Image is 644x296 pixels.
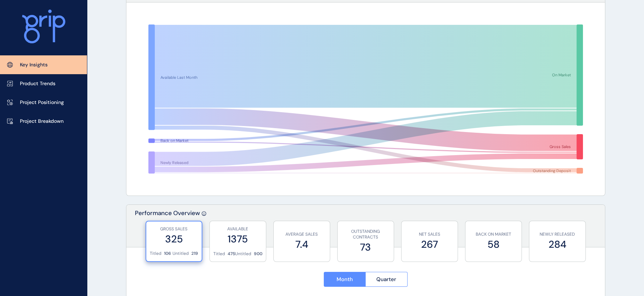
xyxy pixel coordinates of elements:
[213,232,262,246] label: 1375
[405,237,454,251] label: 267
[235,251,251,257] p: Untitled
[20,80,55,87] p: Product Trends
[150,226,198,232] p: GROSS SALES
[469,237,518,251] label: 58
[20,99,64,106] p: Project Positioning
[341,240,390,254] label: 73
[341,229,390,241] p: OUTSTANDING CONTRACTS
[135,209,200,247] p: Performance Overview
[254,251,262,257] p: 900
[164,251,171,257] p: 106
[277,231,326,237] p: AVERAGE SALES
[337,276,353,283] span: Month
[405,231,454,237] p: NET SALES
[213,251,225,257] p: Titled
[150,232,198,246] label: 325
[191,251,198,257] p: 219
[213,226,262,232] p: AVAILABLE
[20,118,64,125] p: Project Breakdown
[533,231,582,237] p: NEWLY RELEASED
[365,272,408,287] button: Quarter
[150,251,162,257] p: Titled
[20,61,48,68] p: Key Insights
[376,276,396,283] span: Quarter
[228,251,235,257] p: 475
[469,231,518,237] p: BACK ON MARKET
[277,237,326,251] label: 7.4
[173,251,189,257] p: Untitled
[324,272,366,287] button: Month
[533,237,582,251] label: 284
